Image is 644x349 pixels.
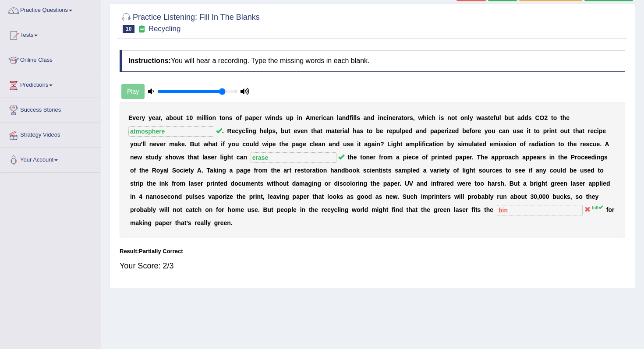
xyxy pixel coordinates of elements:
[267,141,269,148] b: i
[337,114,339,121] b: l
[178,141,181,148] b: k
[387,141,391,148] b: L
[141,141,142,148] b: '
[599,127,603,134] b: p
[549,127,551,134] b: i
[285,141,289,148] b: e
[259,114,262,121] b: r
[540,114,545,121] b: O
[590,127,594,134] b: e
[330,114,334,121] b: n
[221,141,223,148] b: i
[219,114,222,121] b: t
[296,141,299,148] b: a
[551,114,553,121] b: t
[485,114,488,121] b: s
[579,127,582,134] b: a
[329,141,332,148] b: a
[263,127,267,134] b: e
[371,114,375,121] b: d
[488,114,490,121] b: t
[170,114,173,121] b: b
[267,127,269,134] b: l
[134,141,138,148] b: o
[344,127,348,134] b: a
[455,114,457,121] b: t
[573,127,575,134] b: t
[166,114,170,121] b: a
[524,114,528,121] b: d
[149,141,153,148] b: n
[290,114,294,121] b: p
[207,114,209,121] b: i
[245,127,247,134] b: l
[229,114,233,121] b: s
[517,114,521,121] b: a
[521,114,525,121] b: d
[0,73,100,95] a: Predictions
[281,141,285,148] b: h
[416,127,419,134] b: a
[323,114,326,121] b: c
[177,114,181,121] b: u
[441,127,445,134] b: e
[378,114,380,121] b: i
[460,114,464,121] b: o
[205,114,207,121] b: l
[269,127,272,134] b: p
[310,114,315,121] b: m
[432,114,436,121] b: h
[391,141,393,148] b: i
[238,127,242,134] b: y
[447,114,451,121] b: n
[260,127,264,134] b: h
[212,141,216,148] b: a
[568,127,570,134] b: t
[320,127,322,134] b: t
[250,141,254,148] b: u
[310,141,313,148] b: c
[142,114,145,121] b: y
[396,141,400,148] b: h
[350,114,352,121] b: f
[149,25,181,33] small: Recycling
[451,114,455,121] b: o
[400,127,402,134] b: l
[369,127,373,134] b: o
[368,141,372,148] b: g
[508,114,512,121] b: u
[174,141,178,148] b: a
[247,127,249,134] b: i
[481,114,485,121] b: a
[286,114,290,121] b: u
[196,114,202,121] b: m
[317,127,320,134] b: a
[419,127,423,134] b: n
[441,114,444,121] b: s
[560,127,564,134] b: o
[415,141,419,148] b: p
[527,127,528,134] b: i
[350,141,354,148] b: e
[428,114,432,121] b: c
[389,114,393,121] b: n
[331,127,335,134] b: a
[281,127,285,134] b: b
[311,127,313,134] b: t
[439,114,441,121] b: i
[520,127,524,134] b: e
[156,114,159,121] b: a
[0,148,100,170] a: Your Account
[212,114,216,121] b: n
[336,141,340,148] b: d
[566,114,570,121] b: e
[528,114,532,121] b: s
[321,114,323,121] b: i
[270,114,272,121] b: i
[269,141,272,148] b: p
[137,141,141,148] b: u
[276,114,280,121] b: d
[392,114,396,121] b: e
[120,11,260,33] h2: Practice Listening: Fill In The Blanks
[466,127,470,134] b: e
